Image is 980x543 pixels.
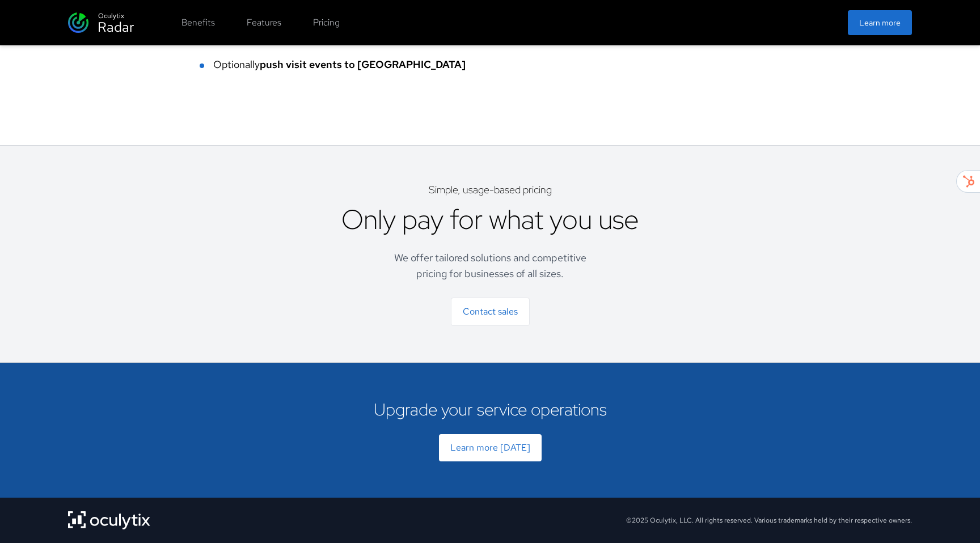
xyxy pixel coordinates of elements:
[240,11,288,34] button: Features
[68,9,134,36] button: Oculytix Radar
[175,11,222,34] button: Benefits
[626,516,912,525] div: ©2025 Oculytix, LLC. All rights reserved. Various trademarks held by their respective owners.
[68,12,88,33] img: Radar Logo
[260,58,466,71] span: push visit events to [GEOGRAPHIC_DATA]
[381,250,599,282] div: We offer tailored solutions and competitive pricing for businesses of all sizes.
[429,182,552,198] h2: Simple, usage-based pricing
[213,57,466,73] div: Optionally
[439,434,542,461] button: Learn more [DATE]
[98,18,134,36] div: Radar
[451,298,530,326] button: Contact sales
[306,11,347,34] button: Pricing
[374,399,607,421] h2: Upgrade your service operations
[68,511,150,529] img: Oculytix Logo
[98,11,124,21] div: Oculytix
[848,10,912,35] button: Learn more
[341,202,639,236] h2: Only pay for what you use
